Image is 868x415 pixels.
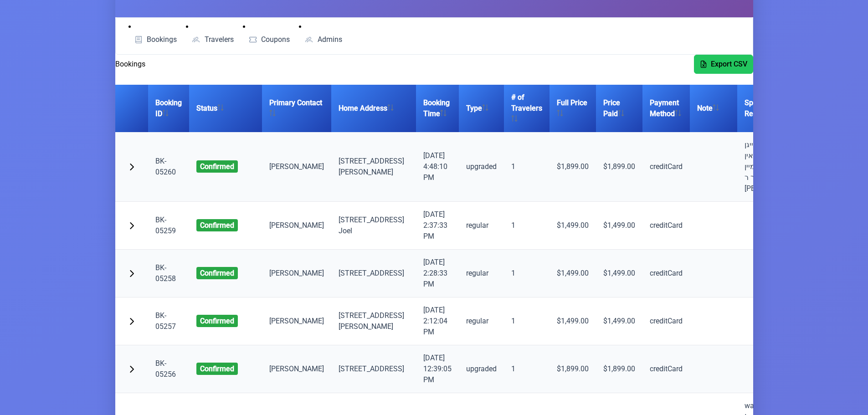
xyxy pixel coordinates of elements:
td: [STREET_ADDRESS] [331,250,416,297]
td: regular [459,297,504,345]
a: Bookings [128,32,183,47]
td: [STREET_ADDRESS] [331,345,416,393]
td: $1,499.00 [550,202,596,250]
a: Travelers [186,32,239,47]
li: Travelers [186,21,239,47]
td: [DATE] 12:39:05 PM [416,345,459,393]
td: 1 [504,297,550,345]
li: Admins [299,21,348,47]
td: $1,899.00 [596,345,642,393]
a: BK-05258 [155,263,176,283]
td: creditCard [642,132,690,202]
td: $1,899.00 [550,345,596,393]
td: $1,499.00 [596,250,642,297]
td: [PERSON_NAME] [262,297,331,345]
td: [STREET_ADDRESS][PERSON_NAME] [331,297,416,345]
th: Note [690,85,737,132]
td: [PERSON_NAME] [262,250,331,297]
td: $1,499.00 [550,250,596,297]
td: [PERSON_NAME] [262,132,331,202]
a: Coupons [243,32,296,47]
td: [PERSON_NAME] [262,202,331,250]
h2: Bookings [115,59,145,70]
span: confirmed [196,363,238,375]
td: upgraded [459,132,504,202]
td: regular [459,202,504,250]
td: $1,899.00 [596,132,642,202]
td: regular [459,250,504,297]
th: Price Paid [596,85,642,132]
td: creditCard [642,297,690,345]
td: ביטע מיך לייגן אויב מעגליך אין איין דירה מיט מיין שווער ר' [PERSON_NAME] [737,132,806,202]
td: 1 [504,250,550,297]
a: Admins [299,32,348,47]
span: confirmed [196,219,238,231]
span: Coupons [261,36,290,43]
th: Type [459,85,504,132]
td: [DATE] 2:37:33 PM [416,202,459,250]
th: Booking Time [416,85,459,132]
span: Travelers [205,36,234,43]
td: 1 [504,345,550,393]
td: $1,899.00 [550,132,596,202]
a: BK-05260 [155,157,176,176]
th: Home Address [331,85,416,132]
th: Status [189,85,262,132]
span: Export CSV [711,59,747,70]
td: [PERSON_NAME] [262,345,331,393]
td: 1 [504,202,550,250]
button: Export CSV [694,55,753,74]
a: BK-05259 [155,215,176,235]
th: Special Requests [737,85,806,132]
span: confirmed [196,267,238,279]
span: Admins [318,36,342,43]
span: Bookings [147,36,177,43]
th: # of Travelers [504,85,550,132]
td: [STREET_ADDRESS] Joel [331,202,416,250]
th: Payment Method [642,85,690,132]
td: [DATE] 2:12:04 PM [416,297,459,345]
li: Bookings [128,21,183,47]
td: [DATE] 4:48:10 PM [416,132,459,202]
td: [STREET_ADDRESS] [PERSON_NAME] [331,132,416,202]
li: Coupons [243,21,296,47]
a: BK-05257 [155,311,176,331]
span: confirmed [196,160,238,173]
td: $1,499.00 [596,297,642,345]
td: 1 [504,132,550,202]
th: Primary Contact [262,85,331,132]
td: creditCard [642,250,690,297]
th: Full Price [550,85,596,132]
td: creditCard [642,345,690,393]
td: creditCard [642,202,690,250]
td: [DATE] 2:28:33 PM [416,250,459,297]
td: $1,499.00 [550,297,596,345]
td: $1,499.00 [596,202,642,250]
td: upgraded [459,345,504,393]
span: confirmed [196,315,238,327]
a: BK-05256 [155,359,176,379]
th: Booking ID [148,85,189,132]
